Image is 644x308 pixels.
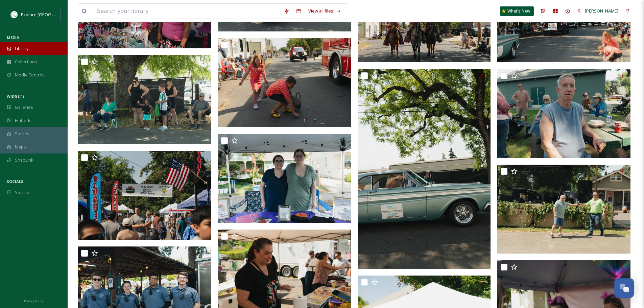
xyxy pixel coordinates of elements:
img: MR404008.jpg [358,69,491,269]
span: Privacy Policy [24,299,44,303]
a: Privacy Policy [24,297,44,305]
span: SnapLink [15,157,33,163]
img: MR404355.jpg [218,134,351,223]
a: What's New [500,6,534,16]
span: Library [15,45,28,52]
a: View all files [305,4,344,18]
a: [PERSON_NAME] [574,4,622,18]
span: Embeds [15,117,31,124]
span: [PERSON_NAME] [585,8,618,14]
span: MEDIA [7,35,19,40]
span: Collections [15,58,37,65]
span: Galleries [15,104,33,111]
span: Socials [15,189,29,196]
span: Explore [GEOGRAPHIC_DATA][PERSON_NAME] [21,11,114,18]
input: Search your library [94,4,281,19]
span: WIDGETS [7,94,25,99]
span: Maps [15,144,26,150]
button: Open Chat [614,278,634,298]
img: MR404553.jpg [497,165,630,254]
img: MR403940.jpg [78,55,211,144]
span: Media Centres [15,72,45,78]
img: north%20marion%20account.png [11,11,18,18]
img: MR404221.jpg [218,38,351,127]
img: MR404419.jpg [78,151,211,240]
span: SOCIALS [7,179,23,184]
span: Stories [15,131,29,137]
img: MR404626.jpg [497,69,630,158]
